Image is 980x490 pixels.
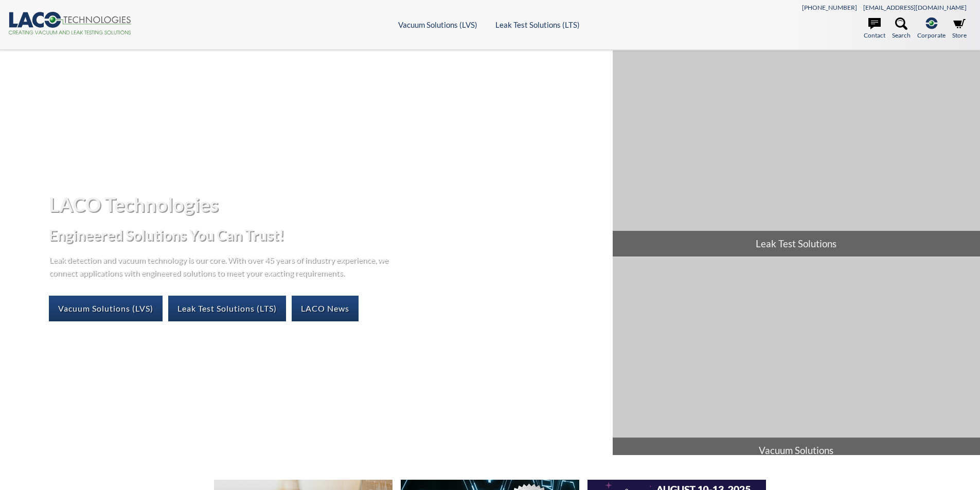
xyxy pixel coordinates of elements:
[168,296,286,321] a: Leak Test Solutions (LTS)
[892,17,911,40] a: Search
[613,231,980,257] span: Leak Test Solutions
[952,17,967,40] a: Store
[613,438,980,463] span: Vacuum Solutions
[292,296,359,321] a: LACO News
[802,4,857,11] a: [PHONE_NUMBER]
[917,30,946,40] span: Corporate
[863,4,967,11] a: [EMAIL_ADDRESS][DOMAIN_NAME]
[864,17,885,40] a: Contact
[495,20,580,29] a: Leak Test Solutions (LTS)
[49,253,394,279] p: Leak detection and vacuum technology is our core. With over 45 years of industry experience, we c...
[49,192,604,217] h1: LACO Technologies
[49,226,604,245] h2: Engineered Solutions You Can Trust!
[49,296,163,321] a: Vacuum Solutions (LVS)
[398,20,477,29] a: Vacuum Solutions (LVS)
[613,257,980,463] a: Vacuum Solutions
[613,50,980,257] a: Leak Test Solutions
